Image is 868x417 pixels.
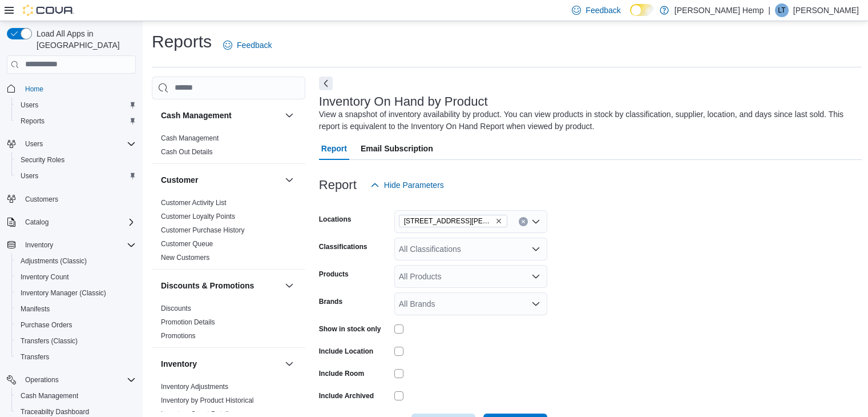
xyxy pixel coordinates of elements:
[11,168,140,184] button: Users
[11,253,140,269] button: Adjustments (Classic)
[161,383,228,391] a: Inventory Adjustments
[2,237,140,253] button: Inventory
[21,320,72,330] span: Purchase Orders
[16,153,136,167] span: Security Roles
[161,253,209,262] span: New Customers
[319,109,857,133] div: View a snapshot of inventory availability by product. You can view products in stock by classific...
[161,212,235,220] a: Customer Loyalty Points
[161,332,196,340] a: Promotions
[384,179,444,191] span: Hide Parameters
[161,110,232,121] h3: Cash Management
[531,244,540,254] button: Open list of options
[25,375,59,384] span: Operations
[16,270,136,284] span: Inventory Count
[161,304,191,312] a: Discounts
[16,169,136,183] span: Users
[23,5,74,16] img: Cova
[16,318,136,332] span: Purchase Orders
[16,389,83,403] a: Cash Management
[319,369,364,378] label: Include Room
[21,82,136,96] span: Home
[768,3,770,17] p: |
[161,396,254,405] span: Inventory by Product Historical
[161,240,213,248] a: Customer Queue
[778,3,785,17] span: LT
[404,215,493,227] span: [STREET_ADDRESS][PERSON_NAME] W
[11,388,140,404] button: Cash Management
[21,336,78,346] span: Transfers (Classic)
[161,212,235,221] span: Customer Loyalty Points
[21,101,38,110] span: Users
[25,218,49,227] span: Catalog
[21,407,89,416] span: Traceabilty Dashboard
[630,4,654,16] input: Dark Mode
[161,226,245,235] span: Customer Purchase History
[161,226,245,234] a: Customer Purchase History
[11,152,140,168] button: Security Roles
[161,318,215,326] a: Promotion Details
[21,272,69,282] span: Inventory Count
[16,302,136,316] span: Manifests
[586,5,620,16] span: Feedback
[16,114,136,128] span: Reports
[16,334,82,348] a: Transfers (Classic)
[11,113,140,129] button: Reports
[11,301,140,317] button: Manifests
[319,95,488,109] h3: Inventory On Hand by Product
[11,269,140,285] button: Inventory Count
[16,114,49,128] a: Reports
[161,174,198,186] h3: Customer
[2,136,140,152] button: Users
[21,304,50,314] span: Manifests
[16,318,77,332] a: Purchase Orders
[16,286,111,300] a: Inventory Manager (Classic)
[161,280,280,291] button: Discounts & Promotions
[161,280,254,291] h3: Discounts & Promotions
[495,218,502,224] button: Remove 3023 Goodman Rd. W from selection in this group
[282,357,296,371] button: Inventory
[16,98,43,112] a: Users
[21,137,136,151] span: Users
[152,196,305,269] div: Customer
[21,193,63,206] a: Customers
[319,77,333,90] button: Next
[16,98,136,112] span: Users
[161,198,227,207] span: Customer Activity List
[21,117,45,126] span: Reports
[319,215,352,224] label: Locations
[161,331,196,340] span: Promotions
[237,39,272,51] span: Feedback
[16,334,136,348] span: Transfers (Classic)
[21,155,64,165] span: Security Roles
[152,302,305,347] div: Discounts & Promotions
[282,279,296,292] button: Discounts & Promotions
[161,304,191,313] span: Discounts
[16,286,136,300] span: Inventory Manager (Classic)
[25,85,43,94] span: Home
[161,254,209,262] a: New Customers
[16,302,54,316] a: Manifests
[321,137,347,160] span: Report
[161,239,213,248] span: Customer Queue
[21,215,136,229] span: Catalog
[21,82,48,96] a: Home
[519,217,528,226] button: Clear input
[11,349,140,365] button: Transfers
[11,97,140,113] button: Users
[319,270,349,279] label: Products
[630,16,631,17] span: Dark Mode
[531,299,540,308] button: Open list of options
[16,153,69,167] a: Security Roles
[21,373,136,387] span: Operations
[21,288,106,298] span: Inventory Manager (Classic)
[219,34,276,57] a: Feedback
[21,171,38,181] span: Users
[21,391,78,400] span: Cash Management
[21,238,136,252] span: Inventory
[2,81,140,97] button: Home
[21,256,87,266] span: Adjustments (Classic)
[16,254,91,268] a: Adjustments (Classic)
[675,3,764,17] p: [PERSON_NAME] Hemp
[152,131,305,163] div: Cash Management
[531,272,540,281] button: Open list of options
